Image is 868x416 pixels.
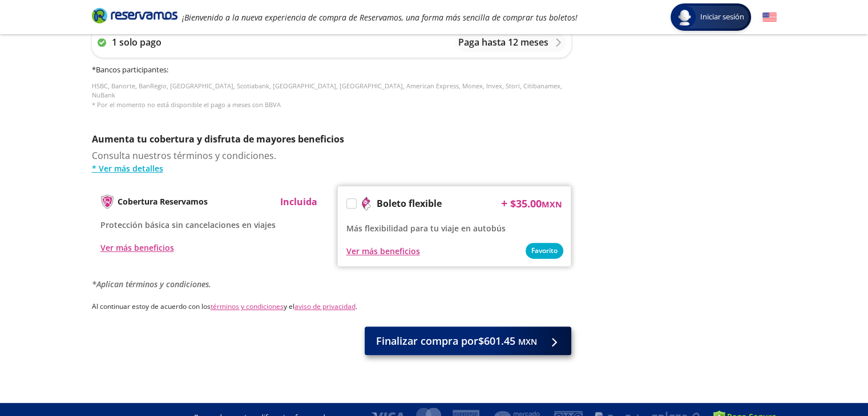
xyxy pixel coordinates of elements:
[118,195,208,207] p: Cobertura Reservamos
[92,301,571,312] p: Al continuar estoy de acuerdo con los y el .
[458,35,548,49] p: Paga hasta 12 meses
[92,100,281,109] span: * Por el momento no está disponible el pago a meses con BBVA
[501,195,507,212] p: +
[376,333,537,349] span: Finalizar compra por $601.45
[346,223,506,234] span: Más flexibilidad para tu viaje en autobús
[92,7,177,24] i: Brand Logo
[92,278,571,290] p: *Aplican términos y condiciones.
[92,7,177,27] a: Brand Logo
[92,162,571,174] a: * Ver más detalles
[92,132,571,146] p: Aumenta tu cobertura y disfruta de mayores beneficios
[100,242,174,254] button: Ver más beneficios
[696,11,749,23] span: Iniciar sesión
[365,327,571,355] button: Finalizar compra por$601.45 MXN
[294,301,356,311] a: aviso de privacidad
[280,195,317,209] p: Incluida
[182,12,578,23] em: ¡Bienvenido a la nueva experiencia de compra de Reservamos, una forma más sencilla de comprar tus...
[518,336,537,347] small: MXN
[377,197,442,210] p: Boleto flexible
[542,199,562,210] small: MXN
[100,219,276,230] span: Protección básica sin cancelaciones en viajes
[346,245,420,257] button: Ver más beneficios
[211,301,284,311] a: términos y condiciones
[510,196,562,211] span: $ 35.00
[92,64,571,76] h6: * Bancos participantes :
[112,35,162,49] p: 1 solo pago
[92,81,571,110] p: HSBC, Banorte, BanRegio, [GEOGRAPHIC_DATA], Scotiabank, [GEOGRAPHIC_DATA], [GEOGRAPHIC_DATA], Ame...
[762,10,777,25] button: English
[92,149,571,174] div: Consulta nuestros términos y condiciones.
